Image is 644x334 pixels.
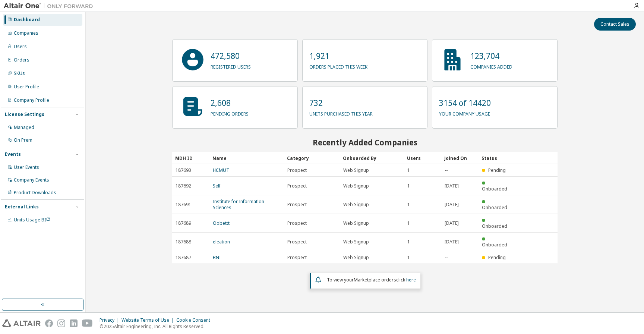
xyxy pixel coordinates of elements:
span: Prospect [287,167,307,173]
span: 187693 [176,167,191,173]
span: 187689 [176,220,191,226]
span: Prospect [287,202,307,208]
div: Company Profile [14,97,49,103]
span: [DATE] [445,183,459,189]
span: Prospect [287,183,307,189]
p: registered users [211,62,251,70]
div: Category [287,152,337,164]
span: [DATE] [445,239,459,245]
div: Privacy [100,317,121,323]
p: orders placed this week [309,62,367,70]
span: 1 [407,183,410,189]
span: 187688 [176,239,191,245]
span: 187692 [176,183,191,189]
span: -- [445,255,448,261]
div: Cookie Consent [176,317,215,323]
div: Company Events [14,177,49,183]
div: Website Terms of Use [121,317,176,323]
span: Prospect [287,239,307,245]
div: User Profile [14,84,39,90]
div: License Settings [5,111,44,117]
span: Web Signup [343,183,369,189]
span: Units Usage BI [14,217,50,223]
span: To view your click [327,277,416,283]
p: 3154 of 14420 [439,97,491,108]
span: Onboarded [482,186,507,192]
span: -- [445,167,448,173]
a: here [406,277,416,283]
a: Self [213,183,221,189]
span: 1 [407,220,410,226]
em: Marketplace orders [354,277,396,283]
span: Onboarded [482,204,507,211]
span: [DATE] [445,202,459,208]
div: Users [407,152,438,164]
p: companies added [470,62,512,70]
a: eleation [213,239,230,245]
a: Institute for Information Sciences [213,198,264,211]
img: altair_logo.svg [2,319,41,327]
a: BNI [213,254,221,261]
div: Events [5,151,21,157]
img: instagram.svg [57,319,65,327]
div: Orders [14,57,29,63]
span: Web Signup [343,255,369,261]
p: 1,921 [309,50,367,62]
a: Oobettt [213,220,230,226]
span: 1 [407,255,410,261]
a: HCMUT [213,167,229,173]
img: linkedin.svg [70,319,78,327]
p: 732 [309,97,373,108]
div: Managed [14,125,34,130]
img: youtube.svg [82,319,93,327]
img: facebook.svg [45,319,53,327]
div: SKUs [14,70,25,76]
div: External Links [5,204,39,210]
span: Web Signup [343,202,369,208]
span: 1 [407,239,410,245]
span: Prospect [287,220,307,226]
span: 1 [407,202,410,208]
h2: Recently Added Companies [172,138,558,147]
div: Onboarded By [343,152,401,164]
span: [DATE] [445,220,459,226]
button: Contact Sales [594,18,636,31]
div: Joined On [444,152,476,164]
p: 123,704 [470,50,512,62]
p: 2,608 [211,97,249,108]
div: Product Downloads [14,190,56,196]
p: 472,580 [211,50,251,62]
span: Web Signup [343,220,369,226]
span: Onboarded [482,242,507,248]
span: Pending [488,167,506,173]
p: your company usage [439,108,491,117]
span: 187691 [176,202,191,208]
div: Companies [14,30,38,36]
span: 1 [407,167,410,173]
span: 187687 [176,255,191,261]
div: On Prem [14,137,32,143]
span: Web Signup [343,167,369,173]
div: MDH ID [175,152,206,164]
div: Status [482,152,513,164]
div: Users [14,44,27,50]
span: Pending [488,254,506,261]
p: units purchased this year [309,108,373,117]
div: Name [212,152,281,164]
span: Prospect [287,255,307,261]
p: © 2025 Altair Engineering, Inc. All Rights Reserved. [100,323,215,330]
p: pending orders [211,108,249,117]
div: Dashboard [14,17,40,23]
span: Web Signup [343,239,369,245]
div: User Events [14,164,39,170]
img: Altair One [4,2,97,10]
span: Onboarded [482,223,507,229]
